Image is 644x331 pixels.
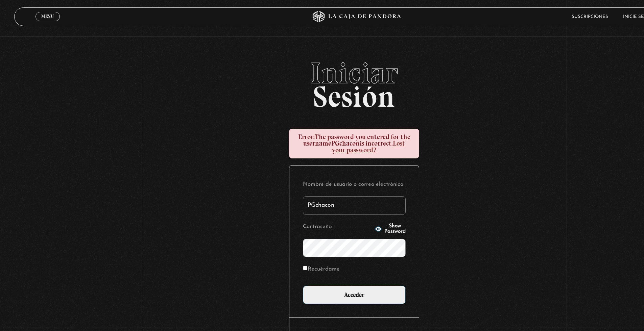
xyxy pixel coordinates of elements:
[384,224,406,234] span: Show Password
[303,264,340,275] label: Recuérdame
[39,21,56,26] span: Cerrar
[331,139,360,147] strong: PGchacon
[332,139,405,154] a: Lost your password?
[375,224,406,234] button: Show Password
[572,15,608,19] a: Suscripciones
[41,14,54,19] span: Menu
[303,266,308,271] input: Recuérdame
[303,179,406,190] label: Nombre de usuario o correo electrónico
[303,221,373,233] label: Contraseña
[298,133,315,141] strong: Error:
[303,286,406,304] input: Acceder
[289,129,419,158] div: The password you entered for the username is incorrect.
